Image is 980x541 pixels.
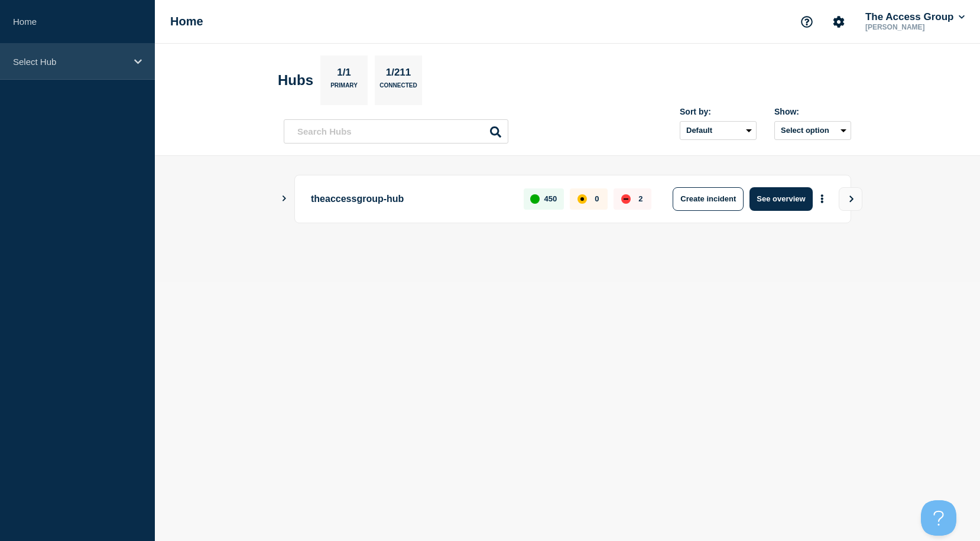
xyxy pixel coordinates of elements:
h1: Home [170,15,203,28]
p: Primary [330,82,358,94]
iframe: Help Scout Beacon - Open [921,500,956,536]
select: Sort by [680,121,757,140]
div: up [530,194,540,204]
button: Select option [774,121,851,140]
input: Search Hubs [284,119,508,144]
button: View [839,187,862,211]
p: 2 [638,194,642,203]
p: 0 [595,194,599,203]
div: down [621,194,631,204]
div: Show: [774,107,851,116]
p: Select Hub [13,57,126,67]
div: Sort by: [680,107,757,116]
button: See overview [749,187,812,211]
p: theaccessgroup-hub [311,187,510,211]
p: [PERSON_NAME] [863,23,967,31]
h2: Hubs [278,72,313,89]
button: Support [794,9,819,34]
p: Connected [379,82,417,94]
p: 1/211 [381,67,416,82]
button: More actions [814,188,830,210]
button: Create incident [673,187,744,211]
p: 1/1 [333,67,356,82]
button: Account settings [826,9,851,34]
p: 450 [544,194,557,203]
button: Show Connected Hubs [281,194,287,203]
div: affected [577,194,587,204]
button: The Access Group [863,11,967,23]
